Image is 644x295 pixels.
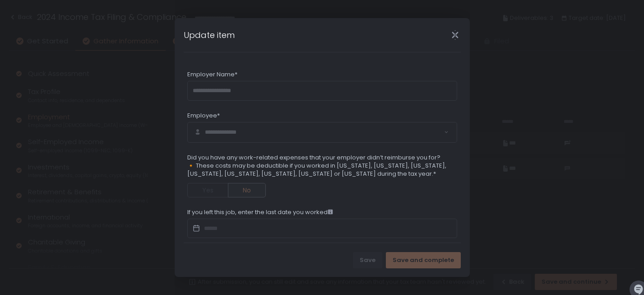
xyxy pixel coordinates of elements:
[187,183,228,197] button: Yes
[184,29,235,41] h1: Update item
[187,112,220,120] span: Employee*
[187,162,457,178] span: 🔸 These costs may be deductible if you worked in [US_STATE], [US_STATE], [US_STATE], [US_STATE], ...
[187,154,457,162] span: Did you have any work-related expenses that your employer didn’t reimburse you for?
[228,183,266,197] button: No
[187,208,333,216] span: If you left this job, enter the last date you worked
[441,30,470,40] div: Close
[187,70,237,79] span: Employer Name*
